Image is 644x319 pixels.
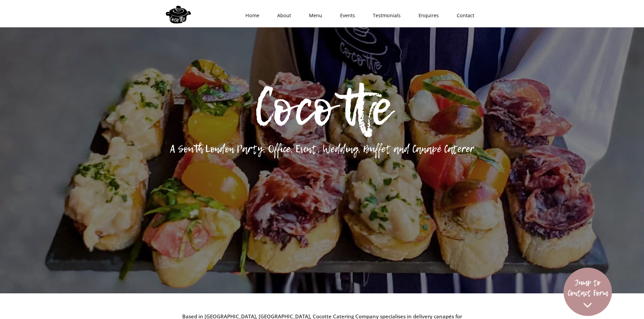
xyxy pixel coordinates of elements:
a: Enquires [407,5,446,26]
a: Contact [446,5,481,26]
a: About [266,5,298,26]
a: Events [329,5,362,26]
a: Menu [298,5,329,26]
a: Home [234,5,266,26]
a: Testmonials [362,5,407,26]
